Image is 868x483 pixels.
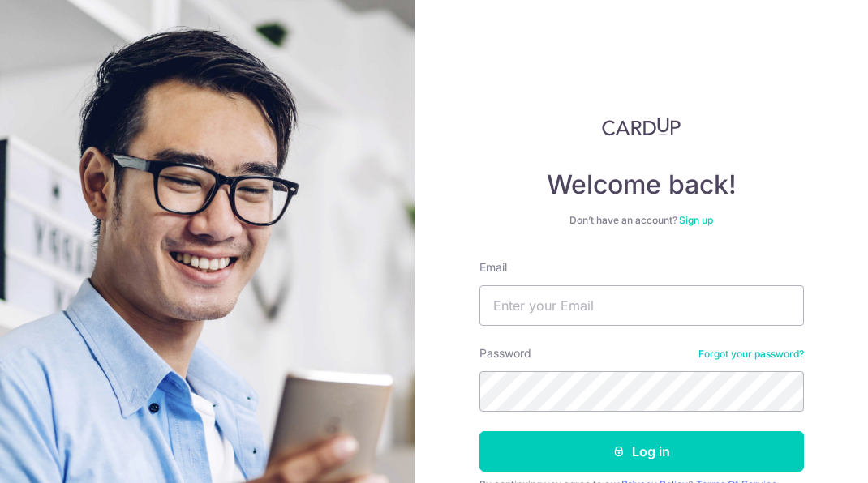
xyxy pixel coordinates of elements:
[679,214,713,226] a: Sign up
[479,169,804,201] h4: Welcome back!
[479,259,507,276] label: Email
[698,348,804,361] a: Forgot your password?
[479,285,804,326] input: Enter your Email
[479,214,804,227] div: Don’t have an account?
[479,345,531,361] label: Password
[602,117,681,136] img: CardUp Logo
[479,431,804,472] button: Log in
